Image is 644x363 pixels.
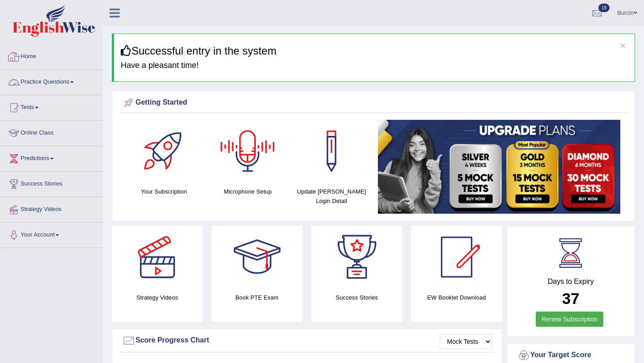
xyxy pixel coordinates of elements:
[598,4,610,12] span: 19
[562,290,580,307] b: 37
[294,187,369,206] h4: Update [PERSON_NAME] Login Detail
[0,197,102,219] a: Strategy Videos
[0,70,102,92] a: Practice Questions
[121,61,628,70] h4: Have a pleasant time!
[0,223,102,245] a: Your Account
[122,96,625,110] div: Getting Started
[0,95,102,118] a: Tests
[620,41,626,50] button: ×
[212,293,302,302] h4: Book PTE Exam
[411,293,502,302] h4: EW Booklet Download
[0,146,102,169] a: Predictions
[0,44,102,67] a: Home
[121,45,628,57] h3: Successful entry in the system
[536,312,603,327] a: Renew Subscription
[378,120,620,214] img: small5.jpg
[112,293,203,302] h4: Strategy Videos
[0,121,102,143] a: Online Class
[210,187,285,196] h4: Microphone Setup
[517,278,625,286] h4: Days to Expiry
[122,334,492,347] div: Score Progress Chart
[517,349,625,362] div: Your Target Score
[127,187,201,196] h4: Your Subscription
[311,293,402,302] h4: Success Stories
[0,172,102,194] a: Success Stories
